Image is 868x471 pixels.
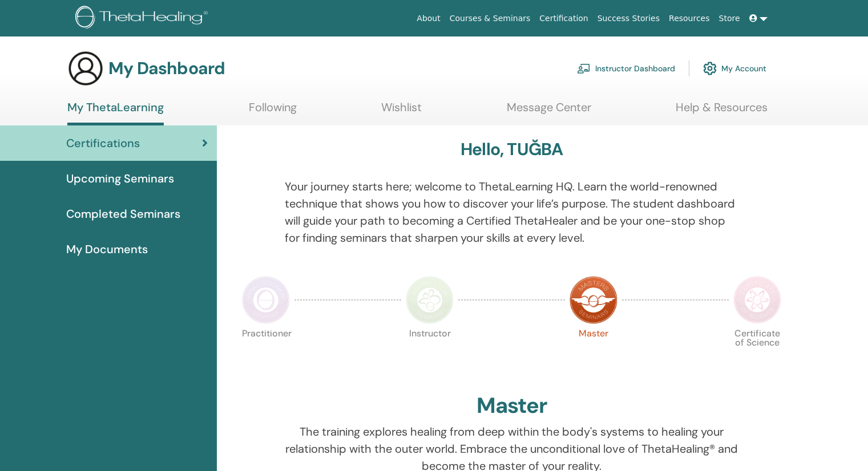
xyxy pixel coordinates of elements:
[507,100,591,123] a: Message Center
[406,329,454,377] p: Instructor
[285,178,739,246] p: Your journey starts here; welcome to ThetaLearning HQ. Learn the world-renowned technique that sh...
[242,329,290,377] p: Practitioner
[593,8,664,29] a: Success Stories
[406,276,454,324] img: Instructor
[676,100,768,123] a: Help & Resources
[67,100,164,125] a: My ThetaLearning
[381,100,422,123] a: Wishlist
[461,139,563,160] h3: Hello, TUĞBA
[570,329,617,377] p: Master
[66,170,174,187] span: Upcoming Seminars
[108,58,225,79] h3: My Dashboard
[67,50,104,87] img: generic-user-icon.jpg
[535,8,592,29] a: Certification
[75,6,212,31] img: logo.png
[249,100,297,123] a: Following
[703,59,717,78] img: cog.svg
[570,276,617,324] img: Master
[445,8,535,29] a: Courses & Seminars
[664,8,714,29] a: Resources
[66,241,148,258] span: My Documents
[412,8,445,29] a: About
[733,276,781,324] img: Certificate of Science
[66,205,180,222] span: Completed Seminars
[66,135,140,152] span: Certifications
[577,63,591,74] img: chalkboard-teacher.svg
[242,276,290,324] img: Practitioner
[714,8,745,29] a: Store
[477,393,547,419] h2: Master
[577,56,675,81] a: Instructor Dashboard
[703,56,766,81] a: My Account
[733,329,781,377] p: Certificate of Science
